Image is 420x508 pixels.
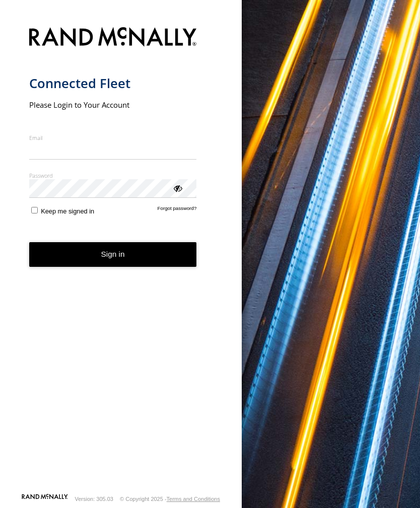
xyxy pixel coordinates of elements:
div: © Copyright 2025 - [120,496,220,502]
label: Email [29,134,197,141]
button: Sign in [29,242,197,267]
form: main [29,21,213,493]
h1: Connected Fleet [29,75,197,92]
span: Keep me signed in [41,207,94,215]
input: Keep me signed in [31,207,38,213]
a: Visit our Website [22,494,68,504]
img: Rand McNally [29,25,197,51]
div: Version: 305.03 [75,496,113,502]
label: Password [29,172,197,179]
h2: Please Login to Your Account [29,100,197,110]
div: ViewPassword [172,183,182,193]
a: Terms and Conditions [167,496,220,502]
a: Forgot password? [158,205,197,215]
